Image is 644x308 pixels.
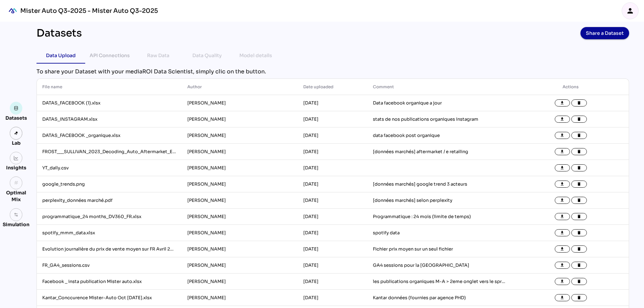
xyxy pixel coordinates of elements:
[37,68,629,76] div: To share your Dataset with your mediaROI Data Scientist, simply clic on the button.
[560,247,565,252] i: file_download
[37,160,182,176] td: YT_daily.csv
[182,127,298,144] td: [PERSON_NAME]
[37,209,182,225] td: programmatique_24 months_DV360_FR.xlsx
[37,274,182,290] td: Facebook _ insta publication Mister auto.xlsx
[182,111,298,127] td: [PERSON_NAME]
[14,131,19,136] img: lab.svg
[577,133,581,138] i: delete
[182,160,298,176] td: [PERSON_NAME]
[147,51,169,60] div: Raw Data
[626,7,634,15] i: person
[577,247,581,252] i: delete
[182,95,298,111] td: [PERSON_NAME]
[367,257,512,274] td: GA4 sessions pour la [GEOGRAPHIC_DATA]
[560,117,565,122] i: file_download
[298,79,367,95] th: Date uploaded
[577,149,581,154] i: delete
[367,290,512,306] td: Kantar données (fournies par agence PHD)
[560,133,565,138] i: file_download
[560,231,565,235] i: file_download
[577,166,581,170] i: delete
[37,176,182,192] td: google_trends.png
[37,79,182,95] th: File name
[182,144,298,160] td: [PERSON_NAME]
[37,225,182,241] td: spotify_mmm_data.xlsx
[367,111,512,127] td: stats de nos publications organiques Instagram
[560,182,565,187] i: file_download
[14,156,19,161] img: graph.svg
[577,198,581,203] i: delete
[182,257,298,274] td: [PERSON_NAME]
[298,274,367,290] td: [DATE]
[298,192,367,209] td: [DATE]
[367,176,512,192] td: [données marchés] google trend 3 acteurs
[9,140,24,146] div: Lab
[298,160,367,176] td: [DATE]
[182,209,298,225] td: [PERSON_NAME]
[182,274,298,290] td: [PERSON_NAME]
[37,127,182,144] td: DATAS_FACEBOOK _organique.xlsx
[560,101,565,105] i: file_download
[577,263,581,268] i: delete
[367,209,512,225] td: Programmatique : 24 mois (limite de temps)
[560,198,565,203] i: file_download
[586,28,624,38] span: Share a Dataset
[560,149,565,154] i: file_download
[14,106,19,111] img: data.svg
[37,144,182,160] td: FROST___SULLIVAN_2023_Decoding_Auto_Aftermarket_E-Retailing_Stellantis_Final_Presentaion_VF.pdf
[577,182,581,187] i: delete
[3,189,29,203] div: Optimal Mix
[5,115,27,121] div: Datasets
[182,225,298,241] td: [PERSON_NAME]
[560,279,565,284] i: file_download
[298,95,367,111] td: [DATE]
[182,79,298,95] th: Author
[577,101,581,105] i: delete
[298,225,367,241] td: [DATE]
[560,214,565,219] i: file_download
[367,225,512,241] td: spotify data
[298,257,367,274] td: [DATE]
[577,295,581,300] i: delete
[5,3,20,18] div: mediaROI
[20,7,158,15] div: Mister Auto Q3-2025 - Mister Auto Q3-2025
[298,127,367,144] td: [DATE]
[367,241,512,257] td: Fichier prix moyen sur un seul fichier
[367,95,512,111] td: Data facebook organique a jour
[37,111,182,127] td: DATAS_INSTAGRAM.xlsx
[14,212,19,217] img: settings.svg
[298,111,367,127] td: [DATE]
[298,290,367,306] td: [DATE]
[560,295,565,300] i: file_download
[14,181,19,185] i: grain
[577,279,581,284] i: delete
[367,274,512,290] td: les publications organiques M-A > 2eme onglet vers le spreadsheet car j'ai du bricoler ce fichier...
[90,51,130,60] div: API Connections
[577,214,581,219] i: delete
[192,51,222,60] div: Data Quality
[182,241,298,257] td: [PERSON_NAME]
[37,27,82,39] div: Datasets
[560,263,565,268] i: file_download
[298,209,367,225] td: [DATE]
[37,192,182,209] td: perplexity_données marché.pdf
[367,144,512,160] td: [données marchés] aftermarket / e retailing
[37,290,182,306] td: Kantar_Conccurence Mister-Auto Oct [DATE].xlsx
[577,231,581,235] i: delete
[298,241,367,257] td: [DATE]
[367,192,512,209] td: [données marchés] selon perplexity
[239,51,272,60] div: Model details
[182,192,298,209] td: [PERSON_NAME]
[577,117,581,122] i: delete
[37,95,182,111] td: DATAS_FACEBOOK (1).xlsx
[298,144,367,160] td: [DATE]
[367,127,512,144] td: data facebook post organique
[298,176,367,192] td: [DATE]
[182,290,298,306] td: [PERSON_NAME]
[367,79,512,95] th: Comment
[3,221,29,228] div: Simulation
[580,27,629,39] button: Share a Dataset
[6,164,26,171] div: Insights
[513,79,629,95] th: Actions
[182,176,298,192] td: [PERSON_NAME]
